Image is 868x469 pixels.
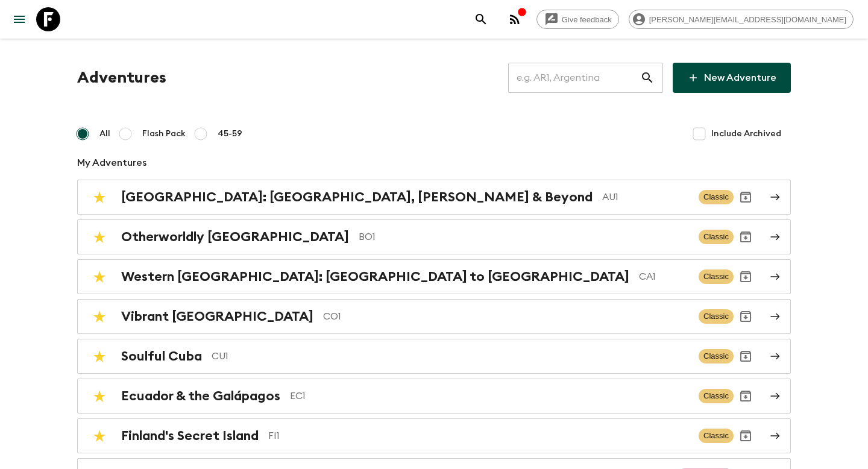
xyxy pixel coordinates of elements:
span: Classic [699,309,734,324]
button: Archive [734,384,758,408]
a: Give feedback [536,10,619,29]
button: Archive [734,344,758,368]
span: Classic [699,429,734,443]
h2: [GEOGRAPHIC_DATA]: [GEOGRAPHIC_DATA], [PERSON_NAME] & Beyond [121,189,593,205]
h2: Otherworldly [GEOGRAPHIC_DATA] [121,229,349,245]
p: EC1 [290,389,689,403]
input: e.g. AR1, Argentina [508,61,640,95]
p: CA1 [639,269,689,284]
a: Finland's Secret IslandFI1ClassicArchive [77,418,791,453]
a: Otherworldly [GEOGRAPHIC_DATA]BO1ClassicArchive [77,219,791,254]
button: Archive [734,265,758,289]
h2: Finland's Secret Island [121,428,259,444]
h2: Ecuador & the Galápagos [121,388,280,404]
p: CU1 [212,349,689,364]
span: Include Archived [711,128,781,140]
a: Vibrant [GEOGRAPHIC_DATA]CO1ClassicArchive [77,299,791,334]
a: Western [GEOGRAPHIC_DATA]: [GEOGRAPHIC_DATA] to [GEOGRAPHIC_DATA]CA1ClassicArchive [77,259,791,294]
a: New Adventure [673,63,791,93]
button: Archive [734,304,758,329]
a: [GEOGRAPHIC_DATA]: [GEOGRAPHIC_DATA], [PERSON_NAME] & BeyondAU1ClassicArchive [77,180,791,215]
h2: Vibrant [GEOGRAPHIC_DATA] [121,309,313,324]
a: Soulful CubaCU1ClassicArchive [77,339,791,374]
span: Flash Pack [142,128,186,140]
button: menu [7,7,31,31]
button: Archive [734,424,758,448]
button: Archive [734,225,758,249]
h2: Western [GEOGRAPHIC_DATA]: [GEOGRAPHIC_DATA] to [GEOGRAPHIC_DATA] [121,269,629,285]
button: search adventures [469,7,493,31]
h2: Soulful Cuba [121,348,202,364]
span: Classic [699,349,734,364]
p: BO1 [359,230,689,244]
div: [PERSON_NAME][EMAIL_ADDRESS][DOMAIN_NAME] [629,10,854,29]
button: Archive [734,185,758,209]
span: Classic [699,389,734,403]
p: AU1 [602,190,689,204]
span: Give feedback [555,15,618,24]
span: All [99,128,110,140]
a: Ecuador & the GalápagosEC1ClassicArchive [77,379,791,414]
span: 45-59 [218,128,242,140]
p: My Adventures [77,156,791,170]
span: [PERSON_NAME][EMAIL_ADDRESS][DOMAIN_NAME] [643,15,853,24]
span: Classic [699,230,734,244]
span: Classic [699,269,734,284]
h1: Adventures [77,66,166,90]
span: Classic [699,190,734,204]
p: FI1 [268,429,689,443]
p: CO1 [323,309,689,324]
